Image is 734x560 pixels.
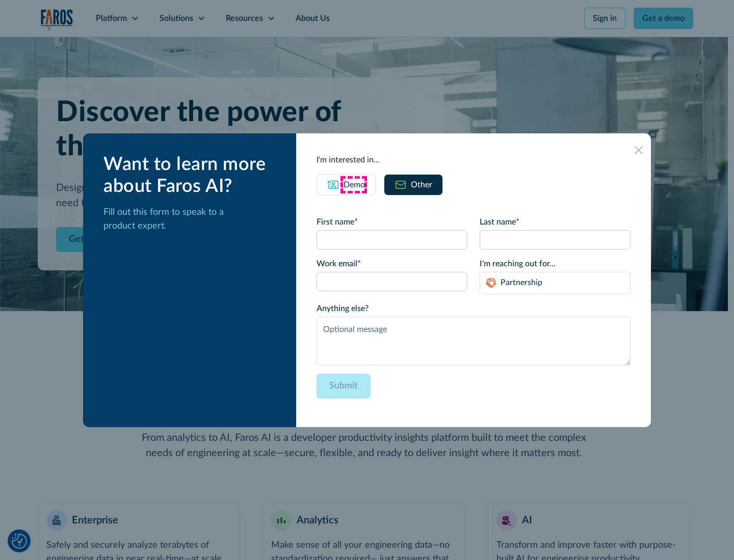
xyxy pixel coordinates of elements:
[317,154,631,166] div: I'm interested in...
[317,258,467,270] label: Work email
[480,258,631,270] label: I'm reaching out for...
[317,216,631,407] form: Email Form
[103,154,280,198] div: Want to learn more about Faros AI?
[344,179,365,191] div: Demo
[317,374,371,399] input: Submit
[411,179,432,191] div: Other
[480,216,631,228] label: Last name
[103,206,280,233] p: Fill out this form to speak to a product expert.
[317,216,467,228] label: First name
[317,302,631,315] label: Anything else?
